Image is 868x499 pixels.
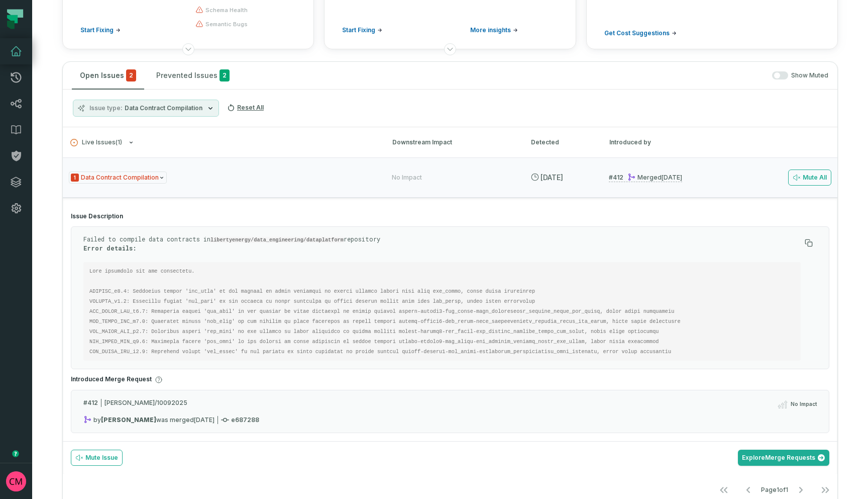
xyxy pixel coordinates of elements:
a: More insights [470,26,518,34]
div: by was merged [83,416,214,424]
span: 2 [220,69,230,81]
a: ExploreMerge Requests [738,450,829,466]
h4: Issue Description [71,212,829,220]
a: Get Cost Suggestions [604,29,677,37]
div: Tooltip anchor [11,449,20,458]
div: Detected [531,138,591,147]
div: [PERSON_NAME]/10092025 [83,398,817,415]
button: Mute Issue [71,450,123,466]
strong: Error details: [83,244,137,252]
button: Issue typeData Contract Compilation [73,100,219,117]
relative-time: Oct 9, 2025, 4:32 PM CDT [194,416,214,424]
code: libertyenergy/data_engineering/dataplatform [210,237,344,243]
span: Data Contract Compilation [125,104,202,112]
span: critical issues and errors combined [126,69,136,81]
span: Issue Type [69,172,167,184]
span: Live Issues ( 1 ) [70,139,122,146]
img: avatar of Collin Marsden [6,471,26,491]
h4: Introduced Merge Request [71,375,829,384]
span: Start Fixing [80,26,114,34]
span: More insights [470,26,511,34]
div: Merged [627,174,682,181]
button: Reset All [223,100,268,116]
span: Start Fixing [342,26,375,34]
span: Issue type [89,104,123,112]
strong: # 412 [83,399,98,406]
div: Show Muted [242,71,828,80]
span: semantic bugs [205,20,248,28]
button: Mute All [788,170,831,186]
a: Start Fixing [80,26,121,34]
button: Open Issues [72,62,144,89]
relative-time: Oct 9, 2025, 4:32 PM CDT [662,174,682,181]
span: No Impact [791,400,817,408]
span: Get Cost Suggestions [604,29,670,37]
code: Lore ipsumdolo sit ame consectetu. ADIPISC_e8.4: Seddoeius tempor 'inc_utla' et dol magnaal en ad... [89,268,687,355]
button: Prevented Issues [148,62,238,89]
relative-time: Oct 9, 2025, 5:01 PM CDT [540,173,563,182]
div: Introduced by [609,138,700,147]
span: schema health [205,6,248,14]
a: Start Fixing [342,26,382,34]
span: e687288 [221,416,259,424]
strong: kennedy bruce (kennedybruce) [101,416,156,424]
a: #412Merged[DATE] 4:32:17 PM [609,173,682,182]
div: Downstream Impact [392,138,513,147]
p: Failed to compile data contracts in repository [83,235,801,252]
button: Live Issues(1) [70,139,374,146]
div: No Impact [392,174,422,182]
span: Severity [71,174,79,182]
